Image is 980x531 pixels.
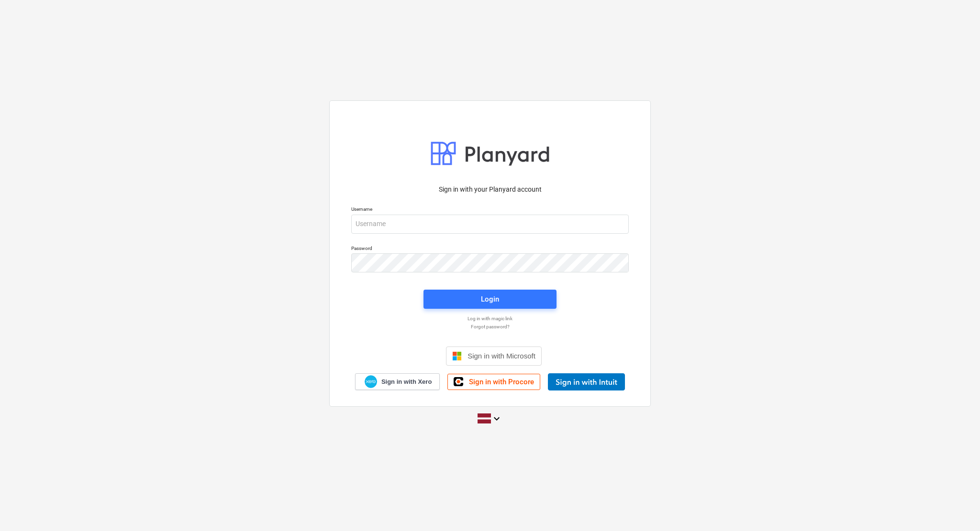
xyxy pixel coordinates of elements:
div: Login [481,293,499,305]
span: Sign in with Microsoft [468,352,535,360]
img: Xero logo [365,375,377,388]
p: Password [351,245,629,253]
a: Log in with magic link [346,315,634,322]
a: Sign in with Procore [447,374,540,390]
img: Microsoft logo [452,351,462,361]
input: Username [351,215,629,234]
p: Username [351,206,629,214]
a: Sign in with Xero [355,373,440,390]
button: Login [423,290,557,309]
p: Sign in with your Planyard account [351,184,629,195]
a: Forgot password? [346,324,634,330]
span: Sign in with Procore [469,378,534,386]
i: keyboard_arrow_down [491,413,502,424]
span: Sign in with Xero [381,378,432,386]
